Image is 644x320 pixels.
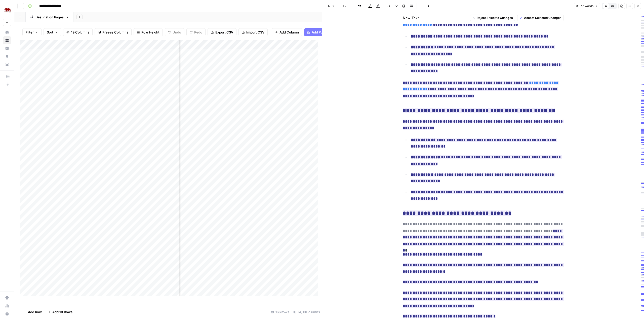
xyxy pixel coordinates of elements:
span: Add 10 Rows [52,309,72,314]
a: Insights [3,44,11,52]
button: Add Power Agent [304,28,342,36]
a: Home [3,28,11,36]
span: Accept Selected Changes [524,16,561,20]
span: 3,977 words [576,4,593,8]
button: Row Height [134,28,163,36]
button: Filter [22,28,42,36]
div: 14/19 Columns [291,308,322,316]
a: Opportunities [3,52,11,60]
h2: New Text [403,15,419,20]
span: Sort [47,30,53,35]
button: Accept Selected Changes [517,15,564,21]
span: Row Height [141,30,159,35]
button: Freeze Columns [95,28,132,36]
span: 19 Columns [71,30,89,35]
button: Add 10 Rows [45,308,75,316]
button: Add Row [20,308,45,316]
span: Undo [173,30,181,35]
span: Add Column [279,30,299,35]
span: Filter [26,30,34,35]
button: Workspace: Rhino Africa [3,4,11,17]
img: Rhino Africa Logo [3,6,12,15]
a: Your Data [3,60,11,68]
button: Reject Selected Changes [470,15,515,21]
span: Export CSV [215,30,233,35]
a: Destination Pages [26,12,73,22]
button: Undo [165,28,184,36]
a: Browse [3,36,11,44]
div: Destination Pages [35,15,64,20]
span: Add Row [28,309,42,314]
span: Freeze Columns [102,30,128,35]
span: Import CSV [246,30,264,35]
span: Redo [194,30,202,35]
div: 166 Rows [269,308,291,316]
button: Add Column [272,28,302,36]
button: Sort [44,28,61,36]
button: Redo [186,28,206,36]
button: 19 Columns [63,28,93,36]
a: Usage [3,302,11,310]
span: Reject Selected Changes [477,16,513,20]
button: Help + Support [3,310,11,318]
a: Settings [3,294,11,302]
button: Export CSV [208,28,236,36]
span: Add Power Agent [312,30,339,35]
button: Import CSV [238,28,268,36]
button: 3,977 words [574,3,600,9]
